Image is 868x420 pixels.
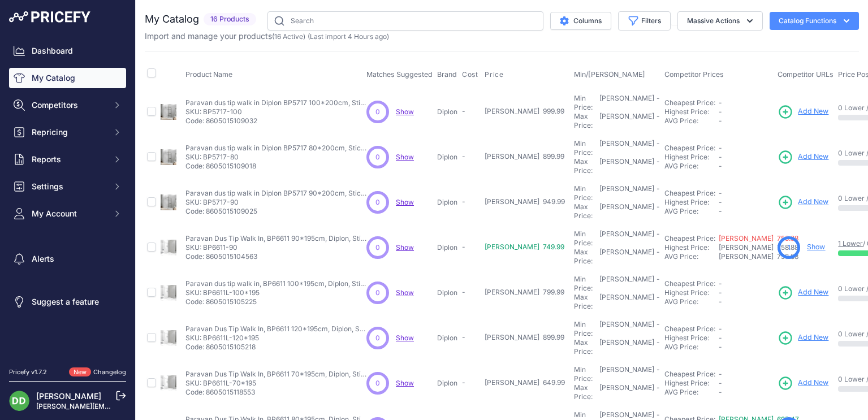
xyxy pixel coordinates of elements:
span: - [719,334,722,342]
div: Max Price: [574,293,597,311]
span: 1 [788,243,791,253]
span: - [462,152,465,161]
div: Min Price: [574,94,597,112]
span: - [719,198,722,206]
span: Add New [798,197,828,207]
span: - [719,388,722,396]
div: - [654,157,660,175]
a: Add New [778,194,828,210]
a: Add New [778,330,828,346]
p: Diplon [437,107,457,116]
span: Competitors [32,99,106,111]
span: [PERSON_NAME] 649.99 [485,378,565,387]
span: - [719,343,722,351]
span: (Last import 4 Hours ago) [308,32,389,41]
div: - [654,139,660,157]
div: [PERSON_NAME] [599,184,654,202]
div: Highest Price: [664,334,719,343]
button: Columns [550,12,611,30]
div: AVG Price: [664,252,719,261]
p: SKU: BP5717-100 [185,107,366,116]
button: Settings [9,176,126,197]
div: AVG Price: [664,297,719,306]
p: Import and manage your products [145,31,389,42]
a: Cheapest Price: [664,98,715,107]
span: 0 [375,107,380,117]
span: My Account [32,208,106,219]
span: Show [396,107,414,116]
p: Diplon [437,379,457,388]
span: Brand [437,70,457,79]
div: [PERSON_NAME] [599,94,654,112]
span: - [719,324,722,333]
span: [PERSON_NAME] 999.99 [485,107,564,115]
div: - [654,365,660,383]
span: Settings [32,181,106,192]
span: - [462,197,465,206]
span: Show [396,288,414,297]
span: Competitor Prices [664,70,724,79]
span: [PERSON_NAME] 758.88 [719,243,798,252]
p: Diplon [437,198,457,207]
div: - [654,112,660,130]
span: [PERSON_NAME] 899.99 [485,152,564,161]
a: Add New [778,149,828,165]
span: Repricing [32,127,106,138]
span: - [462,333,465,341]
p: SKU: BP5717-90 [185,198,366,207]
span: - [462,243,465,251]
div: [PERSON_NAME] [599,320,654,338]
a: Dashboard [9,41,126,61]
a: Show [396,198,414,206]
span: New [69,367,91,377]
div: [PERSON_NAME] [599,383,654,401]
div: [PERSON_NAME] [599,365,654,383]
span: Show [396,243,414,252]
div: Min Price: [574,320,597,338]
span: Show [396,379,414,387]
div: [PERSON_NAME] [599,275,654,293]
span: 0 [375,243,380,253]
div: [PERSON_NAME] [599,293,654,311]
button: Cost [462,70,480,79]
button: Catalog Functions [770,12,859,30]
img: Pricefy Logo [9,11,90,23]
button: Repricing [9,122,126,142]
div: [PERSON_NAME] [599,248,654,266]
p: SKU: BP6611L-100*195 [185,288,366,297]
span: - [719,116,722,125]
span: 0 [375,197,380,207]
span: [PERSON_NAME] 749.99 [485,243,564,251]
a: Add New [778,285,828,301]
div: Highest Price: [664,243,719,252]
div: - [654,275,660,293]
div: Max Price: [574,202,597,220]
p: Paravan dus tip walk in Diplon BP5717 80*200cm, Sticla [PERSON_NAME] securizata 8mm [185,144,366,153]
div: AVG Price: [664,207,719,216]
span: 0 [375,378,380,388]
p: Code: 8605015105225 [185,297,366,306]
span: - [719,207,722,215]
span: - [462,378,465,387]
span: - [719,288,722,297]
button: Competitors [9,95,126,115]
div: - [654,202,660,220]
a: Cheapest Price: [664,279,715,288]
div: Min Price: [574,365,597,383]
div: Highest Price: [664,379,719,388]
span: ( ) [272,32,305,41]
div: - [654,230,660,248]
div: - [654,94,660,112]
span: 16 Products [204,13,256,26]
div: Min Price: [574,230,597,248]
p: Code: 8605015109018 [185,162,366,171]
div: [PERSON_NAME] [599,202,654,220]
div: [PERSON_NAME] [599,230,654,248]
div: - [654,184,660,202]
span: - [462,288,465,296]
span: - [719,107,722,116]
div: AVG Price: [664,388,719,397]
p: Paravan Dus Tip Walk In, BP6611 70*195cm, Diplon, Sticla Securizata/Aluminiu, Transparent [185,370,366,379]
input: Search [267,11,543,31]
